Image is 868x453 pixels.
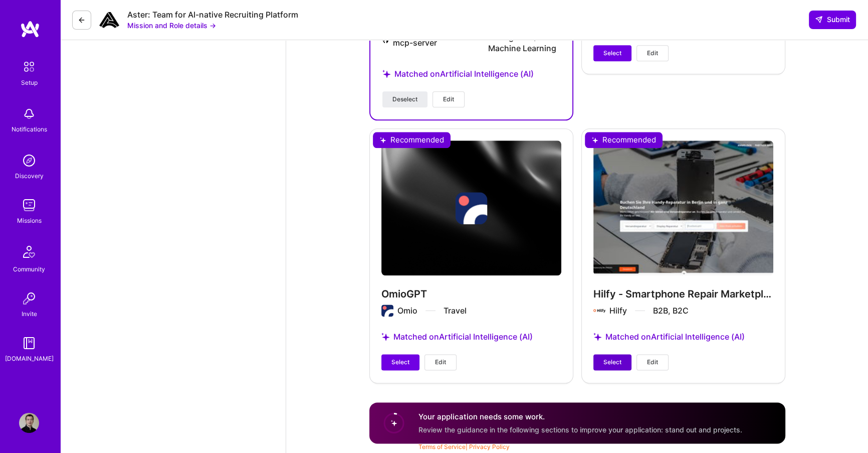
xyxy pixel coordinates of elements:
button: Edit [636,354,669,370]
button: Select [593,45,631,61]
span: Edit [443,95,454,104]
span: Edit [435,358,446,367]
img: User Avatar [19,413,39,433]
img: logo [20,20,40,38]
img: Company Logo [99,10,119,30]
div: Missions [17,215,42,226]
img: bell [19,104,39,124]
i: icon LeftArrowDark [78,16,86,24]
span: Edit [647,49,658,58]
button: Mission and Role details → [127,20,216,31]
div: Invite [22,309,37,319]
div: Aster: Team for AI-native Recruiting Platform [127,10,298,20]
button: Deselect [382,91,427,107]
span: Select [391,358,409,367]
img: Invite [19,288,39,309]
img: Community [17,240,41,264]
span: Submit [815,15,850,25]
button: Edit [432,91,465,107]
span: Review the guidance in the following sections to improve your application: stand out and projects. [418,425,742,434]
button: Select [381,354,419,370]
img: teamwork [19,195,39,215]
div: Matched on Artificial Intelligence (AI) [382,57,560,91]
div: Discovery [15,171,44,181]
img: setup [19,56,40,77]
span: Deselect [392,95,417,104]
div: © 2025 ATeams Inc., All rights reserved. [60,423,868,448]
span: | [418,443,510,450]
div: [DOMAIN_NAME] [5,353,54,364]
i: icon StarsPurple [382,70,390,78]
div: Notifications [12,124,47,134]
button: Edit [636,45,669,61]
i: icon SendLight [815,16,823,24]
span: Select [603,49,621,58]
button: Select [593,354,631,370]
a: Privacy Policy [469,443,510,450]
a: Terms of Service [418,443,466,450]
img: discovery [19,150,39,171]
span: Edit [647,358,658,367]
button: Submit [809,11,856,29]
button: Edit [424,354,457,370]
div: Setup [21,77,38,88]
span: Select [603,358,621,367]
div: Community [13,264,45,274]
img: guide book [19,333,39,353]
a: User Avatar [17,413,42,433]
h4: Your application needs some work. [418,411,742,422]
